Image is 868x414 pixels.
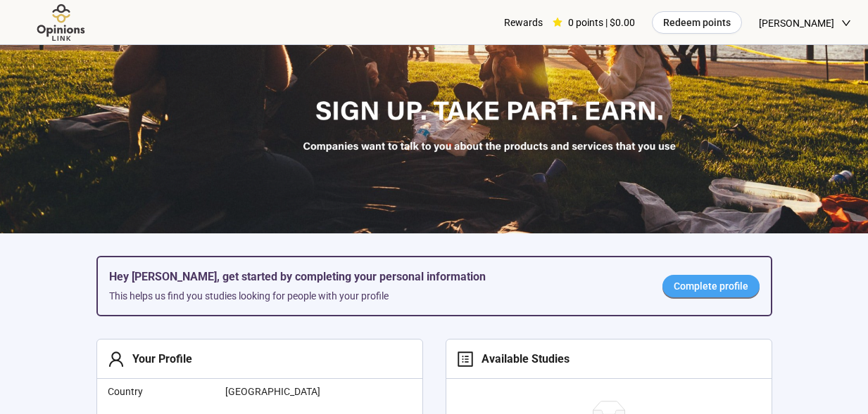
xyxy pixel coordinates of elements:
[109,288,640,304] div: This helps us find you studies looking for people with your profile
[474,350,570,368] div: Available Studies
[674,278,748,294] span: Complete profile
[108,384,214,399] span: Country
[108,351,125,368] span: user
[663,15,731,30] span: Redeem points
[553,18,562,27] span: star
[652,11,742,34] button: Redeem points
[457,351,474,368] span: profile
[109,269,640,285] h5: Hey [PERSON_NAME], get started by completing your personal information
[759,1,834,46] span: [PERSON_NAME]
[225,384,366,399] span: [GEOGRAPHIC_DATA]
[662,275,760,297] a: Complete profile
[125,350,192,368] div: Your Profile
[841,18,851,28] span: down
